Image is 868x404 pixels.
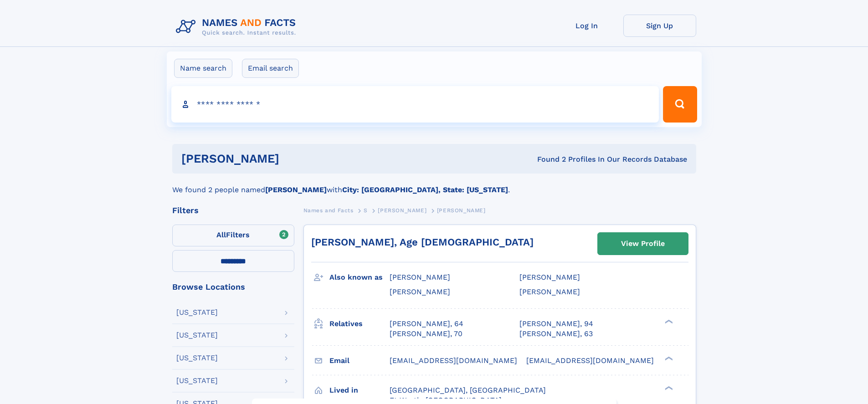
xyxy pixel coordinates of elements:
a: [PERSON_NAME], 70 [390,329,462,339]
a: View Profile [598,233,688,255]
a: [PERSON_NAME], 64 [390,319,463,329]
img: Logo Names and Facts [172,15,303,39]
span: [PERSON_NAME] [378,207,426,214]
input: search input [171,86,659,123]
div: [US_STATE] [176,309,218,316]
span: [EMAIL_ADDRESS][DOMAIN_NAME] [526,356,654,365]
div: We found 2 people named with . [172,174,696,195]
b: [PERSON_NAME] [265,185,327,194]
a: [PERSON_NAME], 94 [519,319,593,329]
div: View Profile [621,233,665,254]
a: Sign Up [623,15,696,37]
div: Found 2 Profiles In Our Records Database [408,154,687,164]
div: ❯ [663,385,673,391]
label: Name search [174,59,232,78]
span: [PERSON_NAME] [519,273,580,281]
h3: Relatives [329,316,390,332]
span: [PERSON_NAME] [390,287,450,296]
div: Filters [172,206,294,215]
h3: Lived in [329,383,390,398]
h1: [PERSON_NAME] [181,153,408,164]
b: City: [GEOGRAPHIC_DATA], State: [US_STATE] [342,185,508,194]
div: ❯ [663,355,673,361]
span: [PERSON_NAME] [437,207,486,214]
span: [PERSON_NAME] [390,273,450,281]
button: Search Button [663,86,697,123]
a: Names and Facts [303,205,354,216]
span: All [216,230,226,239]
label: Filters [172,225,294,246]
a: S [364,205,368,216]
a: [PERSON_NAME], 63 [519,329,593,339]
span: S [364,207,368,214]
a: [PERSON_NAME], Age [DEMOGRAPHIC_DATA] [311,236,534,248]
a: Log In [550,15,623,37]
a: [PERSON_NAME] [378,205,426,216]
div: [US_STATE] [176,377,218,384]
div: [US_STATE] [176,354,218,362]
label: Email search [242,59,299,78]
span: [PERSON_NAME] [519,287,580,296]
h3: Also known as [329,270,390,285]
div: Browse Locations [172,283,294,291]
div: [US_STATE] [176,332,218,339]
div: ❯ [663,318,673,324]
span: [EMAIL_ADDRESS][DOMAIN_NAME] [390,356,517,365]
h3: Email [329,353,390,368]
span: [GEOGRAPHIC_DATA], [GEOGRAPHIC_DATA] [390,386,546,394]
